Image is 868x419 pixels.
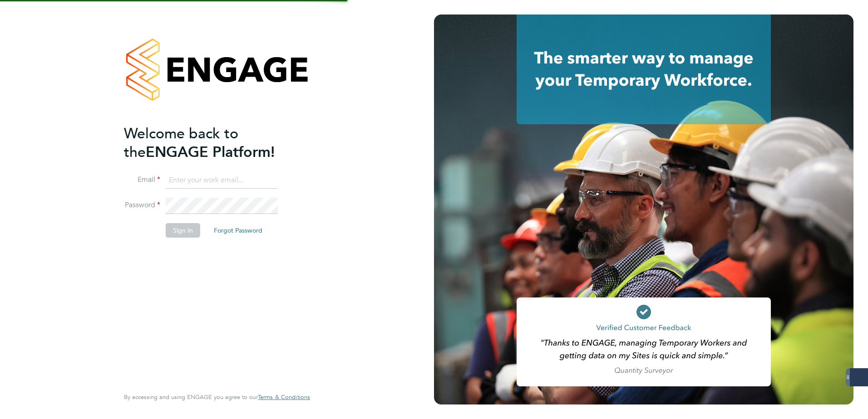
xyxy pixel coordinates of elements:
h2: ENGAGE Platform! [124,124,301,161]
a: Terms & Conditions [258,394,310,401]
span: Welcome back to the [124,125,238,161]
button: Sign In [166,223,200,238]
label: Password [124,200,160,210]
input: Enter your work email... [166,172,278,189]
span: By accessing and using ENGAGE you agree to our [124,393,310,401]
label: Email [124,175,160,185]
button: Forgot Password [207,223,270,238]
